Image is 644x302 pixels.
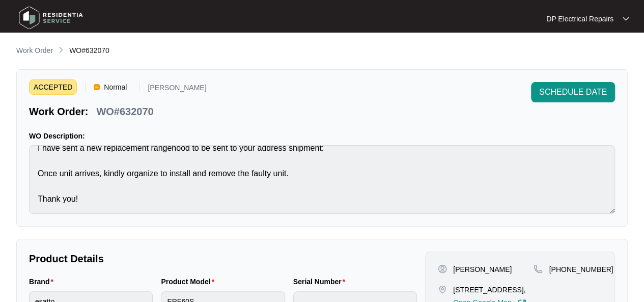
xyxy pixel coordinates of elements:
[293,277,349,287] label: Serial Number
[623,16,629,21] img: dropdown arrow
[549,264,613,274] p: [PHONE_NUMBER]
[531,82,615,102] button: SCHEDULE DATE
[438,264,447,273] img: user-pin
[453,264,512,274] p: [PERSON_NAME]
[546,14,613,24] p: DP Electrical Repairs
[534,264,543,273] img: map-pin
[29,131,615,141] p: WO Description:
[15,3,87,33] img: residentia service logo
[29,104,88,119] p: Work Order:
[29,79,77,95] span: ACCEPTED
[161,277,218,287] label: Product Model
[96,104,153,119] p: WO#632070
[29,252,417,266] p: Product Details
[148,84,206,95] p: [PERSON_NAME]
[69,46,109,54] span: WO#632070
[16,45,53,56] p: Work Order
[539,86,607,98] span: SCHEDULE DATE
[57,46,65,54] img: chevron-right
[438,285,447,294] img: map-pin
[29,145,615,214] textarea: Fault: buttons on the front of the rangehood have fallen in and is not accessible. Part not in st...
[100,79,131,95] span: Normal
[94,84,100,90] img: Vercel Logo
[14,45,55,57] a: Work Order
[29,277,58,287] label: Brand
[453,285,526,295] p: [STREET_ADDRESS],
